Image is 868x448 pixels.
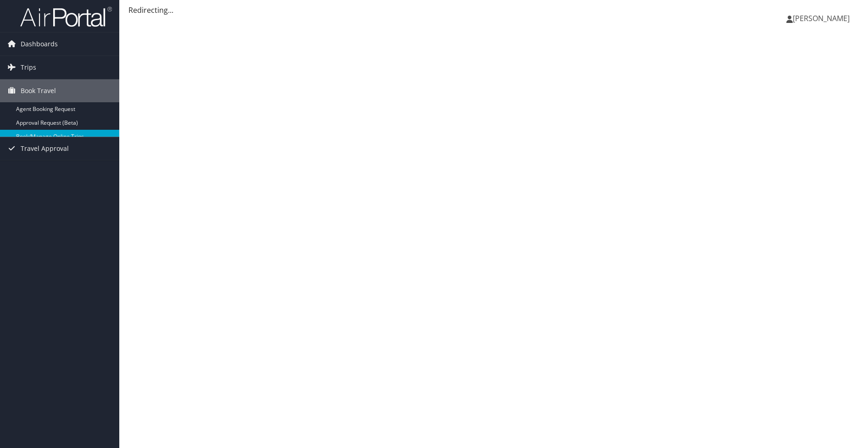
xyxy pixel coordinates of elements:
[21,79,56,102] span: Book Travel
[793,13,850,23] span: [PERSON_NAME]
[128,5,859,16] div: Redirecting...
[21,137,69,160] span: Travel Approval
[20,6,112,28] img: airportal-logo.png
[786,5,859,32] a: [PERSON_NAME]
[21,56,36,79] span: Trips
[21,33,58,55] span: Dashboards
